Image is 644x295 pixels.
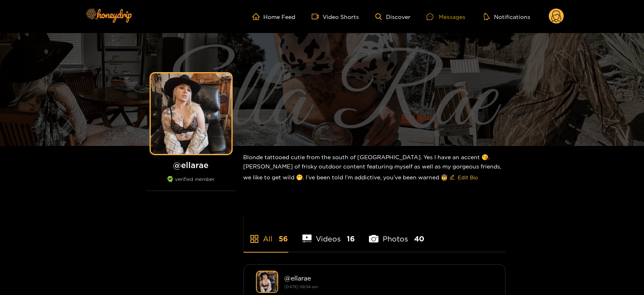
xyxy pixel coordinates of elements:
[285,285,318,289] small: [DATE] 08:34 am
[252,13,296,20] a: Home Feed
[375,13,411,20] a: Discover
[244,146,506,190] div: Blonde tattooed cutie from the south of [GEOGRAPHIC_DATA]. Yes I have an accent 😘. [PERSON_NAME] ...
[312,13,323,20] span: video-camera
[414,234,424,244] span: 40
[302,216,355,252] li: Videos
[458,173,478,181] span: Edit Bio
[256,271,278,293] img: ellarae
[285,274,493,282] div: @ ellarae
[147,176,236,191] div: verified member
[244,216,288,252] li: All
[369,216,424,252] li: Photos
[481,12,533,21] button: Notifications
[252,13,264,20] span: home
[312,13,359,20] a: Video Shorts
[450,175,455,181] span: edit
[147,160,236,170] h1: @ ellarae
[279,234,288,244] span: 56
[448,171,480,184] button: editEdit Bio
[347,234,355,244] span: 16
[427,12,465,21] div: Messages
[250,234,259,244] span: appstore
